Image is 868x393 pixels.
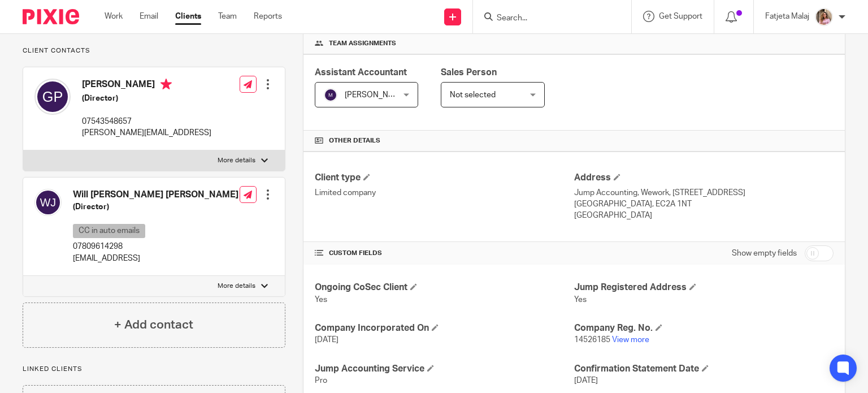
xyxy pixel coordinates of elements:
[315,322,574,334] h4: Company Incorporated On
[315,282,574,293] h4: Ongoing CoSec Client
[574,172,834,184] h4: Address
[315,172,574,184] h4: Client type
[23,365,285,374] p: Linked clients
[315,377,327,385] span: Pro
[574,336,610,344] span: 14526185
[140,11,158,22] a: Email
[315,296,327,304] span: Yes
[659,12,702,20] span: Get Support
[574,377,598,385] span: [DATE]
[254,11,282,22] a: Reports
[732,248,797,259] label: Show empty fields
[574,296,587,304] span: Yes
[23,9,79,24] img: Pixie
[82,93,211,104] h5: (Director)
[329,136,380,145] span: Other details
[34,189,62,216] img: svg%3E
[315,249,574,258] h4: CUSTOM FIELDS
[612,336,649,344] a: View more
[218,156,255,165] p: More details
[175,11,201,22] a: Clients
[218,282,255,291] p: More details
[574,187,834,198] p: Jump Accounting, Wework, [STREET_ADDRESS]
[218,11,237,22] a: Team
[315,336,338,344] span: [DATE]
[345,91,407,99] span: [PERSON_NAME]
[114,316,193,334] h4: + Add contact
[765,11,809,22] p: Fatjeta Malaj
[105,11,123,22] a: Work
[73,189,238,201] h4: Will [PERSON_NAME] [PERSON_NAME]
[441,68,497,77] span: Sales Person
[73,224,145,238] p: CC in auto emails
[574,322,834,334] h4: Company Reg. No.
[34,79,71,115] img: svg%3E
[329,39,396,48] span: Team assignments
[496,14,597,24] input: Search
[574,282,834,293] h4: Jump Registered Address
[315,363,574,375] h4: Jump Accounting Service
[73,201,238,213] h5: (Director)
[315,187,574,198] p: Limited company
[315,68,407,77] span: Assistant Accountant
[73,253,238,264] p: [EMAIL_ADDRESS]
[574,198,834,210] p: [GEOGRAPHIC_DATA], EC2A 1NT
[82,116,211,127] p: 07543548657
[82,79,211,93] h4: [PERSON_NAME]
[574,363,834,375] h4: Confirmation Statement Date
[324,88,337,102] img: svg%3E
[574,210,834,221] p: [GEOGRAPHIC_DATA]
[450,91,496,99] span: Not selected
[160,79,172,90] i: Primary
[815,8,833,26] img: MicrosoftTeams-image%20(5).png
[73,241,238,252] p: 07809614298
[82,127,211,139] p: [PERSON_NAME][EMAIL_ADDRESS]
[23,46,285,55] p: Client contacts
